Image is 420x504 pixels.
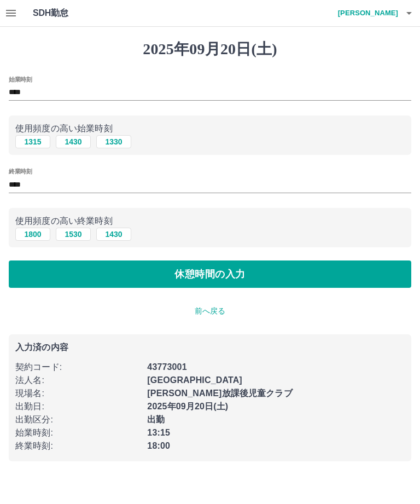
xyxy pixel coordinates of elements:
button: 1430 [56,135,91,148]
label: 終業時刻 [9,167,32,176]
button: 1800 [15,228,50,241]
b: [GEOGRAPHIC_DATA] [147,375,242,385]
p: 終業時刻 : [15,439,141,453]
p: 始業時刻 : [15,426,141,439]
b: 出勤 [147,415,165,424]
b: 2025年09月20日(土) [147,402,228,411]
button: 1330 [96,135,131,148]
p: 契約コード : [15,361,141,374]
p: 出勤区分 : [15,413,141,426]
p: 使用頻度の高い終業時刻 [15,215,405,228]
b: 18:00 [147,441,170,450]
button: 1315 [15,135,50,148]
b: 43773001 [147,362,186,372]
p: 前へ戻る [9,305,411,317]
p: 入力済の内容 [15,343,405,352]
button: 1430 [96,228,131,241]
button: 休憩時間の入力 [9,260,411,288]
b: [PERSON_NAME]放課後児童クラブ [147,389,292,398]
p: 現場名 : [15,387,141,400]
p: 使用頻度の高い始業時刻 [15,122,405,135]
p: 出勤日 : [15,400,141,413]
h1: 2025年09月20日(土) [9,40,411,59]
b: 13:15 [147,428,170,437]
p: 法人名 : [15,374,141,387]
label: 始業時刻 [9,75,32,83]
button: 1530 [56,228,91,241]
